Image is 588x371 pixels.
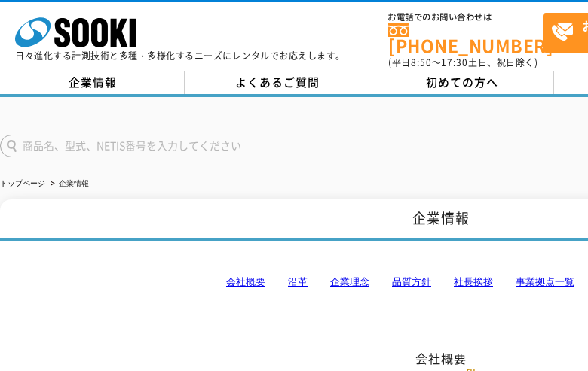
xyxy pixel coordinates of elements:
[330,276,369,287] a: 企業理念
[516,276,574,287] a: 事業拠点一覧
[411,56,432,69] span: 8:50
[369,71,554,94] a: 初めての方へ
[185,71,369,94] a: よくあるご質問
[47,176,89,192] li: 企業情報
[226,276,265,287] a: 会社概要
[288,276,308,287] a: 沿革
[392,276,431,287] a: 品質方針
[388,13,543,22] span: お電話でのお問い合わせは
[454,276,493,287] a: 社長挨拶
[426,74,498,90] span: 初めての方へ
[15,51,345,60] p: 日々進化する計測技術と多種・多様化するニーズにレンタルでお応えします。
[388,56,537,69] span: (平日 ～ 土日、祝日除く)
[441,56,468,69] span: 17:30
[388,23,543,54] a: [PHONE_NUMBER]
